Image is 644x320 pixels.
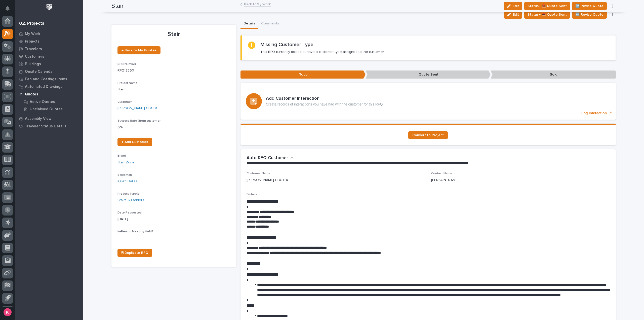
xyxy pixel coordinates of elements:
[117,217,230,222] p: [DATE]
[25,117,51,121] p: Assembly View
[572,11,607,19] button: 🆕 Revise Quote
[366,70,491,79] p: Quote Sent
[25,54,44,59] p: Customers
[117,154,126,157] span: Brand
[19,105,83,113] a: Unclaimed Quotes
[25,77,67,82] p: Fab and Coatings Items
[117,87,230,92] p: Stair
[117,82,138,85] span: Project Name
[244,1,271,7] a: Back toMy Work
[15,122,83,130] a: Traveler Status Details
[15,90,83,98] a: Quotes
[575,12,603,18] span: 🆕 Revise Quote
[240,70,366,79] p: Todo
[117,198,144,203] a: Stairs & Ladders
[15,30,83,38] a: My Work
[117,235,230,241] p: -
[260,50,384,54] p: This RFQ currently does not have a customer type assigned to the customer
[117,31,230,38] p: Stair
[528,12,567,18] span: Status→ 📤 Quote Sent
[266,102,383,106] p: Create records of interactions you have had with the customer for this RFQ
[6,6,13,14] div: Notifications
[25,47,42,51] p: Travelers
[431,172,452,175] span: Contact Name
[25,32,40,36] p: My Work
[117,46,160,54] a: ← Back to My Quotes
[117,100,132,103] span: Customer
[25,69,54,74] p: Onsite Calendar
[260,42,313,48] h2: Missing Customer Type
[117,138,152,146] a: + Add Customer
[258,19,282,29] button: Comments
[19,98,83,105] a: Active Quotes
[122,140,148,144] span: + Add Customer
[247,177,289,183] p: [PERSON_NAME] CPA, P.A.
[504,11,522,19] button: Edit
[25,62,41,66] p: Buildings
[247,172,270,175] span: Customer Name
[117,179,137,184] a: Kaleb Dallas
[15,68,83,75] a: Onsite Calendar
[30,107,63,112] p: Unclaimed Quotes
[266,96,383,101] h3: Add Customer Interaction
[524,11,570,19] button: Status→ 📤 Quote Sent
[25,92,38,97] p: Quotes
[117,192,140,195] span: Product Type(s)
[581,111,607,115] p: Log Interaction
[2,307,13,317] button: users-avatar
[412,133,444,137] span: Convert to Project
[117,211,142,214] span: Date Requested
[25,39,39,44] p: Projects
[117,249,152,257] a: ⎘ Duplicate RFQ
[240,83,616,120] a: Log Interaction
[15,38,83,45] a: Projects
[117,160,135,165] a: Stair Zone
[431,177,459,183] p: [PERSON_NAME]
[15,75,83,83] a: Fab and Coatings Items
[2,3,13,14] button: Notifications
[25,85,62,89] p: Automated Drawings
[117,68,230,73] p: RFQ12360
[247,193,257,196] span: Details
[513,12,519,17] span: Edit
[30,100,55,104] p: Active Quotes
[45,3,54,12] img: Workspace Logo
[117,106,157,111] a: [PERSON_NAME] CPA PA
[122,49,156,52] span: ← Back to My Quotes
[122,251,148,255] span: ⎘ Duplicate RFQ
[15,45,83,53] a: Travelers
[247,155,288,161] h2: Auto RFQ Customer
[117,125,230,130] p: 0 %
[117,119,162,122] span: Success Rate (from customer)
[15,115,83,122] a: Assembly View
[117,173,132,176] span: Salesman
[117,63,136,66] span: RFQ Number
[15,60,83,68] a: Buildings
[15,83,83,90] a: Automated Drawings
[15,53,83,60] a: Customers
[491,70,616,79] p: Sold
[19,21,44,26] div: 02. Projects
[408,131,448,139] a: Convert to Project
[117,230,153,233] span: In-Person Meeting Held?
[240,19,258,29] button: Details
[25,124,66,129] p: Traveler Status Details
[247,155,294,161] button: Auto RFQ Customer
